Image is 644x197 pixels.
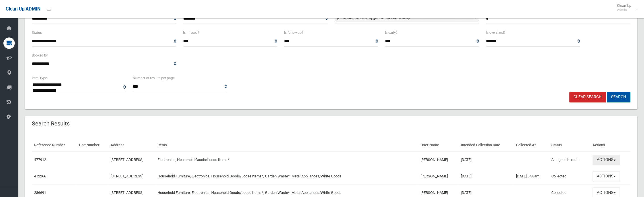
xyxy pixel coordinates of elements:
[32,30,42,36] label: Status
[458,152,513,168] td: [DATE]
[34,174,46,178] a: 472266
[458,139,513,152] th: Intended Collection Date
[549,152,590,168] td: Assigned to route
[607,92,630,102] button: Search
[284,30,303,36] label: Is follow up?
[77,139,108,152] th: Unit Number
[593,171,620,182] button: Actions
[183,30,199,36] label: Is missed?
[385,30,397,36] label: Is early?
[569,92,606,102] a: Clear Search
[614,3,637,12] span: Clean Up
[34,190,46,195] a: 286691
[590,139,630,152] th: Actions
[25,118,76,129] header: Search Results
[108,139,155,152] th: Address
[514,139,549,152] th: Collected At
[111,190,143,195] a: [STREET_ADDRESS]
[514,168,549,185] td: [DATE] 6:38am
[593,155,620,165] button: Actions
[32,52,48,58] label: Booked By
[111,158,143,162] a: [STREET_ADDRESS]
[617,8,631,12] small: Admin
[458,168,513,185] td: [DATE]
[155,152,418,168] td: Electronics, Household Goods/Loose Items*
[486,30,506,36] label: Is oversized?
[6,6,40,12] span: Clean Up ADMIN
[34,158,46,162] a: 477912
[32,139,77,152] th: Reference Number
[418,139,458,152] th: User Name
[155,168,418,185] td: Household Furniture, Electronics, Household Goods/Loose Items*, Garden Waste*, Metal Appliances/W...
[111,174,143,178] a: [STREET_ADDRESS]
[133,75,175,81] label: Number of results per page
[155,139,418,152] th: Items
[549,168,590,185] td: Collected
[418,168,458,185] td: [PERSON_NAME]
[549,139,590,152] th: Status
[418,152,458,168] td: [PERSON_NAME]
[32,75,47,81] label: Item Type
